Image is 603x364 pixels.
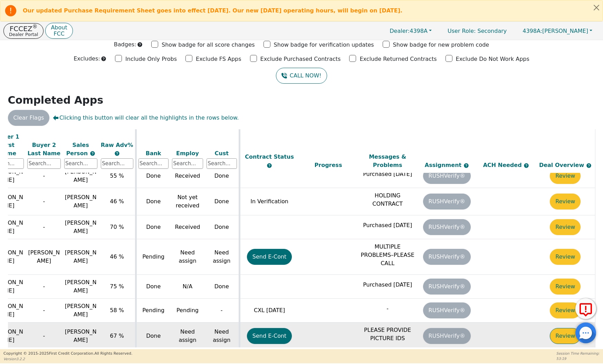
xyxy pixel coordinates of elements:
button: AboutFCC [45,23,73,39]
td: CXL [DATE] [239,299,299,323]
span: 4398A [390,28,428,34]
p: Include Only Probs [125,55,177,63]
td: Need assign [205,323,239,350]
p: Copyright © 2015- 2025 First Credit Corporation. [3,351,132,357]
p: - [360,305,415,313]
td: Done [136,215,170,239]
td: Pending [170,299,205,323]
td: [PERSON_NAME] [26,239,62,275]
p: Exclude Purchased Contracts [260,55,341,63]
div: Progress [300,161,356,169]
p: Version 3.2.2 [3,356,132,362]
span: Dealer: [390,28,410,34]
button: Close alert [590,0,603,15]
span: Assignment [425,162,463,168]
p: Exclude Do Not Work Apps [456,55,529,63]
span: 58 % [110,307,124,314]
div: Bank [138,149,169,157]
p: Purchased [DATE] [360,281,415,289]
input: Search... [172,158,203,169]
div: Employ [172,149,203,157]
a: 4398A:[PERSON_NAME] [515,26,600,36]
p: FCC [51,31,67,37]
input: Search... [207,158,237,169]
p: About [51,25,67,30]
button: Review [550,168,581,184]
button: CALL NOW! [276,68,327,84]
span: 46 % [110,253,124,260]
span: 67 % [110,333,124,339]
td: Done [136,164,170,188]
td: Done [205,215,239,239]
button: Review [550,302,581,318]
span: [PERSON_NAME] [65,220,97,234]
p: Show badge for new problem code [393,41,489,49]
span: [PERSON_NAME] [65,303,97,318]
a: User Role: Secondary [441,24,514,38]
b: Our updated Purchase Requirement Sheet goes into effect [DATE]. Our new [DATE] operating hours, w... [23,7,402,14]
button: Dealer:4398A [382,26,439,36]
span: [PERSON_NAME] [65,249,97,264]
td: Done [136,323,170,350]
p: 53:19 [556,356,600,361]
p: Excludes: [74,55,100,63]
p: Show badge for all score changes [162,41,255,49]
span: User Role : [448,28,476,34]
span: [PERSON_NAME] [523,28,588,34]
button: Review [550,279,581,295]
p: HOLDING CONTRACT [360,192,415,208]
span: 75 % [110,283,124,290]
strong: Completed Apps [8,94,104,106]
td: Need assign [170,239,205,275]
td: - [26,215,62,239]
td: Pending [136,299,170,323]
td: Done [136,188,170,215]
td: Done [136,275,170,299]
td: - [26,188,62,215]
span: Contract Status [245,153,294,160]
td: N/A [170,275,205,299]
button: Send E-Cont [247,328,292,344]
span: All Rights Reserved. [94,351,132,356]
p: PLEASE PROVIDE PICTURE IDS [360,326,415,343]
td: - [26,323,62,350]
button: FCCEZ®Dealer Portal [3,23,44,39]
button: Review [550,328,581,344]
td: Done [205,188,239,215]
p: Purchased [DATE] [360,170,415,178]
input: Search... [138,158,169,169]
input: Search... [101,158,133,169]
span: 46 % [110,198,124,205]
td: Done [205,164,239,188]
p: Show badge for verification updates [274,41,374,49]
span: 55 % [110,172,124,179]
input: Search... [64,158,97,169]
span: Sales Person [66,141,90,156]
div: Cust [207,149,237,157]
button: Review [550,194,581,209]
span: Clicking this button will clear all the highlights in the rows below. [53,114,239,122]
p: Badges: [114,40,136,49]
td: In Verification [239,188,299,215]
p: Session Time Remaining: [556,351,600,356]
p: Secondary [441,24,514,38]
td: - [26,275,62,299]
td: Not yet received [170,188,205,215]
span: 70 % [110,224,124,230]
span: [PERSON_NAME] [65,328,97,343]
button: Review [550,219,581,235]
td: Need assign [205,239,239,275]
td: Received [170,215,205,239]
span: [PERSON_NAME] [65,279,97,294]
td: Received [170,164,205,188]
input: Search... [27,158,60,169]
div: Messages & Problems [360,153,415,169]
td: Pending [136,239,170,275]
p: Exclude Returned Contracts [360,55,437,63]
span: ACH Needed [483,162,524,168]
button: Send E-Cont [247,249,292,265]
